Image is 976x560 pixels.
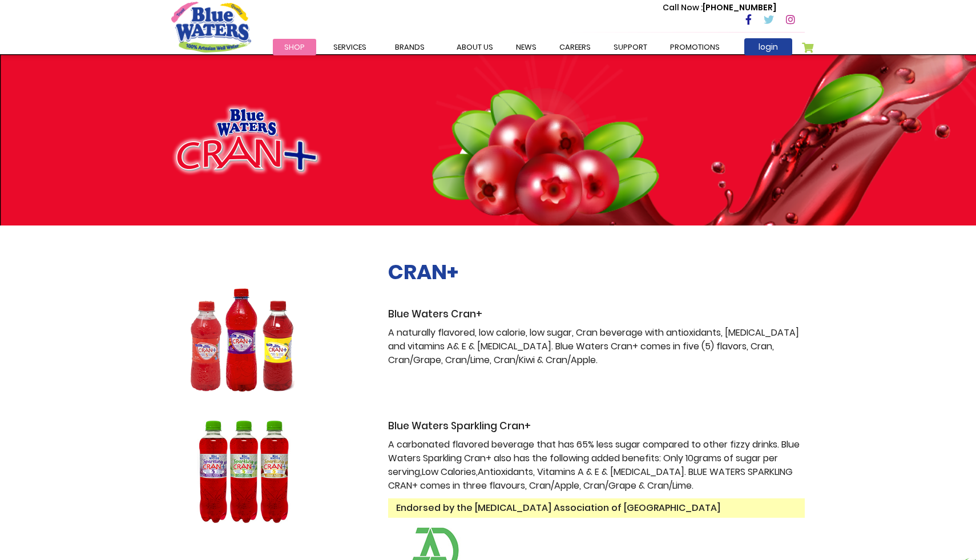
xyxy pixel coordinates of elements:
[322,39,378,55] a: Services
[273,39,316,55] a: Shop
[659,39,731,55] a: Promotions
[171,420,314,523] img: Sparkling Cran 330ml
[388,420,805,432] h3: Blue Waters Sparkling Cran+
[663,2,776,14] p: [PHONE_NUMBER]
[333,42,366,53] span: Services
[505,39,548,55] a: News
[171,2,251,52] a: store logo
[384,39,436,55] a: Brands
[602,39,659,55] a: support
[744,38,792,55] a: login
[388,308,805,320] h3: Blue Waters Cran+
[284,42,305,53] span: Shop
[663,2,703,13] span: Call Now :
[548,39,602,55] a: careers
[388,498,805,518] span: Endorsed by the [MEDICAL_DATA] Association of [GEOGRAPHIC_DATA]
[388,326,805,367] p: A naturally flavored, low calorie, low sugar, Cran beverage with antioxidants, [MEDICAL_DATA] and...
[388,438,805,493] p: A carbonated flavored beverage that has 65% less sugar compared to other fizzy drinks. Blue Water...
[445,39,505,55] a: about us
[388,260,805,284] h2: CRAN+
[395,42,425,53] span: Brands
